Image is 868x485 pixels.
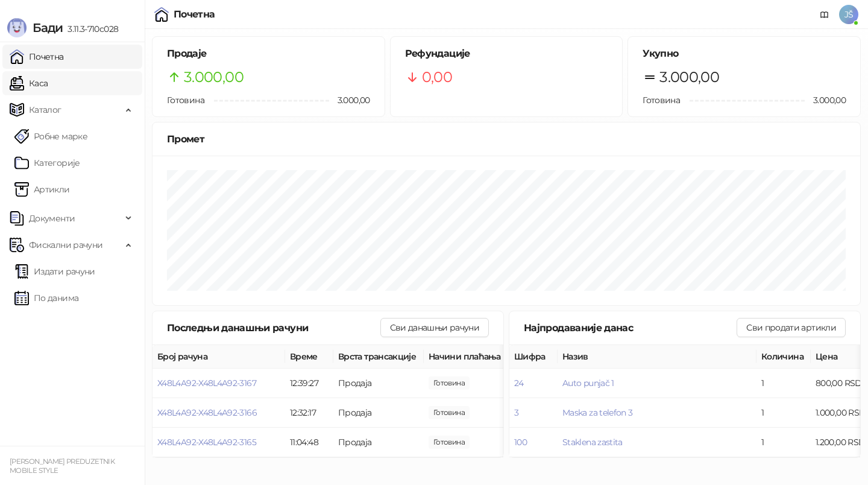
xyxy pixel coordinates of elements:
td: Продаја [333,428,424,457]
div: Промет [167,132,846,147]
th: Број рачуна [153,345,285,369]
h5: Рефундације [405,46,608,61]
a: ArtikliАртикли [14,177,70,201]
button: X48L4A92-X48L4A92-3167 [157,378,256,388]
th: Назив [558,345,756,369]
td: 1 [756,398,811,428]
a: По данима [14,286,78,310]
img: Logo [7,18,27,37]
span: 3.000,00 [184,66,244,89]
span: Каталог [29,98,61,122]
a: Почетна [10,45,64,69]
span: Готовина [643,95,680,106]
td: 11:04:48 [285,428,333,457]
span: 3.000,00 [659,66,719,89]
a: Издати рачуни [14,259,95,284]
span: Готовина [167,95,204,106]
td: 12:32:17 [285,398,333,428]
span: 0,00 [422,66,452,89]
div: Почетна [174,10,215,19]
span: 3.11.3-710c028 [63,24,118,34]
h5: Укупно [643,46,846,61]
button: 100 [514,437,527,448]
span: 1.200,00 [429,436,470,449]
span: 1.000,00 [429,406,470,419]
th: Количина [756,345,811,369]
span: 800,00 [429,376,470,390]
button: 3 [514,407,518,418]
span: Документи [29,206,75,230]
th: Шифра [509,345,558,369]
a: Робне марке [14,124,87,148]
span: 3.000,00 [805,94,846,107]
a: Категорије [14,151,80,175]
button: Staklena zastita [562,437,623,448]
th: Време [285,345,333,369]
td: 12:39:27 [285,369,333,398]
button: X48L4A92-X48L4A92-3166 [157,407,257,418]
button: Сви данашњи рачуни [380,318,489,337]
span: JŠ [839,5,858,24]
td: 1 [756,369,811,398]
th: Начини плаћања [424,345,544,369]
span: Бади [33,21,63,35]
a: Каса [10,71,48,95]
button: X48L4A92-X48L4A92-3165 [157,437,256,448]
td: Продаја [333,369,424,398]
button: 24 [514,378,524,388]
span: 3.000,00 [329,94,370,107]
a: Документација [815,5,834,24]
button: Maska za telefon 3 [562,407,632,418]
div: Најпродаваније данас [524,320,737,335]
th: Врста трансакције [333,345,424,369]
h5: Продаје [167,46,370,61]
span: Фискални рачуни [29,233,102,257]
button: Auto punjač 1 [562,378,614,388]
button: Сви продати артикли [737,318,846,337]
td: 1 [756,428,811,457]
small: [PERSON_NAME] PREDUZETNIK MOBILE STYLE [10,457,115,475]
div: Последњи данашњи рачуни [167,320,380,335]
td: Продаја [333,398,424,428]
